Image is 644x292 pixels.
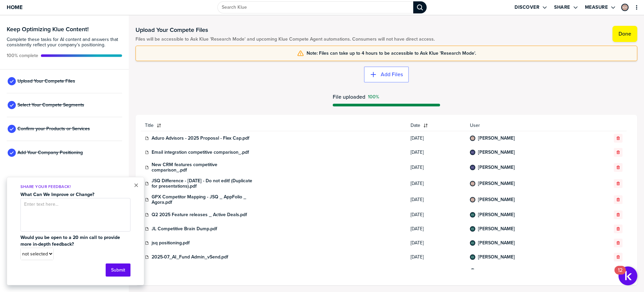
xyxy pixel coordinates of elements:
img: f8b899a5422ce34cd7a6a04bc73fdae8-sml.png [471,165,475,169]
div: Kristine Stewart [470,240,475,246]
span: [DATE] [411,165,462,170]
span: Active [7,53,38,58]
a: Edit Profile [621,3,629,12]
h3: Keep Optimizing Klue Content! [7,26,122,32]
span: [DATE] [411,136,462,141]
span: User [470,123,584,128]
a: [PERSON_NAME] [478,269,515,274]
div: Kevan Harris [470,269,475,274]
img: f1a6b370b2ae9a55740d8b08b52e0c16-sml.png [471,213,475,217]
span: File uploaded [333,94,365,100]
p: Share Your Feedback! [20,184,130,190]
div: Kevan Harris [470,197,475,202]
a: [PERSON_NAME] [478,254,515,260]
a: [PERSON_NAME] [478,212,515,217]
span: Complete these tasks for AI content and answers that consistently reflect your company’s position... [7,37,122,48]
a: 2025-07_AI_Fund Admin_vSend.pdf [152,254,228,260]
a: Q2 2025 Feature releases _ Active Deals.pdf [152,212,247,217]
a: Legacy - Competitor Library.pdf [152,269,217,274]
a: [PERSON_NAME] [478,240,515,246]
img: 6823b1dda9b1d5ac759864e5057e3ea8-sml.png [622,4,628,10]
button: Open Resource Center, 12 new notifications [619,266,637,285]
span: [DATE] [411,240,462,246]
div: Kevan Harris [621,4,629,11]
div: Search Klue [413,1,427,13]
a: Email integration competitive comparison_.pdf [152,150,249,155]
span: [DATE] [411,226,462,232]
span: Select Your Compete Segments [17,102,84,108]
img: f1a6b370b2ae9a55740d8b08b52e0c16-sml.png [471,241,475,245]
div: Kristine Stewart [470,226,475,232]
button: Close [134,181,139,189]
strong: What Can We Improve or Change? [20,191,94,198]
div: Kristine Stewart [470,212,475,217]
label: Discover [515,4,539,10]
span: Note: Files can take up to 4 hours to be accessible to Ask Klue 'Research Mode'. [307,51,476,56]
span: Title [145,123,154,128]
a: [PERSON_NAME] [478,136,515,141]
div: 12 [618,270,623,279]
input: Search Klue [217,1,413,13]
button: Submit [106,263,130,277]
div: Kevan Harris [470,181,475,186]
span: Add Your Company Positioning [17,150,83,155]
div: Caroline Colwell [470,150,475,155]
div: Caroline Colwell [470,165,475,170]
span: Date [411,123,420,128]
span: [DATE] [411,197,462,202]
img: 6823b1dda9b1d5ac759864e5057e3ea8-sml.png [471,198,475,202]
span: Home [7,4,22,10]
a: JSQ Difference - [DATE] - Do not edit! (Duplicate for presentations).pdf [152,178,252,189]
span: Confirm your Products or Services [17,126,90,132]
a: New CRM features competitive comparison_.pdf [152,162,252,173]
a: [PERSON_NAME] [478,165,515,170]
span: [DATE] [411,150,462,155]
img: 6823b1dda9b1d5ac759864e5057e3ea8-sml.png [471,136,475,140]
label: Done [619,31,631,37]
h1: Upload Your Compete Files [136,26,435,34]
span: [DATE] [411,254,462,260]
img: 6823b1dda9b1d5ac759864e5057e3ea8-sml.png [471,182,475,186]
img: f1a6b370b2ae9a55740d8b08b52e0c16-sml.png [471,227,475,231]
span: [DATE] [411,212,462,217]
a: [PERSON_NAME] [478,197,515,202]
a: [PERSON_NAME] [478,181,515,186]
a: jsq positioning.pdf [152,240,190,246]
strong: Would you be open to a 20 min call to provide more in-depth feedback? [20,234,121,248]
img: f1a6b370b2ae9a55740d8b08b52e0c16-sml.png [471,255,475,259]
label: Share [554,4,570,10]
a: [PERSON_NAME] [478,226,515,232]
label: Add Files [381,71,403,78]
a: GPX Competitor Mapping - JSQ _ AppFolio _ Agora.pdf [152,194,252,205]
div: Kevan Harris [470,136,475,141]
div: Kristine Stewart [470,254,475,260]
a: [PERSON_NAME] [478,150,515,155]
a: JL Competitive Brain Dump.pdf [152,226,217,232]
img: f8b899a5422ce34cd7a6a04bc73fdae8-sml.png [471,150,475,154]
label: Measure [585,4,608,10]
span: [DATE] [411,181,462,186]
span: Success [368,94,379,100]
span: [DATE] [411,269,462,274]
span: Files will be accessible to Ask Klue 'Research Mode' and upcoming Klue Compete Agent automations.... [136,37,435,42]
span: Upload Your Compete Files [17,79,75,84]
a: Aduro Advisors - 2025 Proposal - Flex Cap.pdf [152,136,249,141]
